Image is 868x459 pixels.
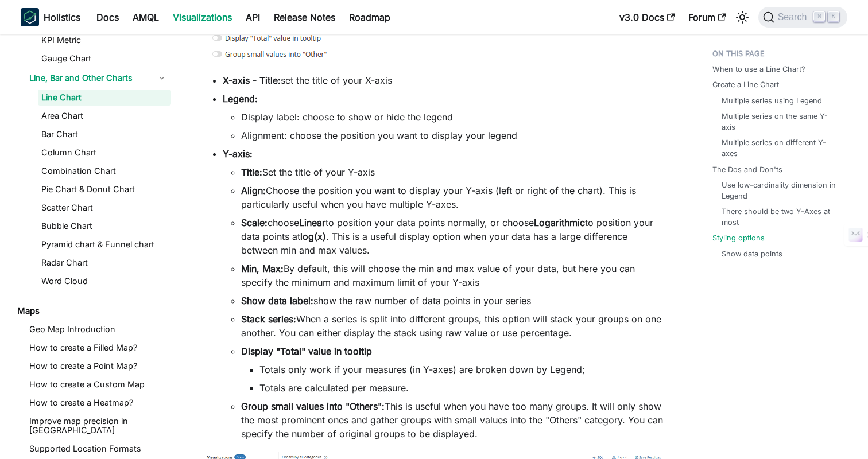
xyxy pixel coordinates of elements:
[722,206,836,228] a: There should be two Y-Axes at most
[9,34,181,459] nav: Docs sidebar
[241,165,666,179] li: Set the title of your Y-axis
[26,69,171,87] a: Line, Bar and Other Charts
[241,166,262,178] strong: Title:
[342,8,397,26] a: Roadmap
[241,216,666,257] li: choose to position your data points normally, or choose to position your data points at . This is...
[38,255,171,271] a: Radar Chart
[241,345,372,357] strong: Display "Total" value in tooltip
[239,8,267,26] a: API
[722,137,836,159] a: Multiple series on different Y-axes
[241,217,268,228] strong: Scale:
[38,181,171,197] a: Pie Chart & Donut Chart
[14,303,171,319] a: Maps
[26,376,171,392] a: How to create a Custom Map
[223,73,666,87] li: set the title of your X-axis
[613,8,681,26] a: v3.0 Docs
[300,231,326,242] strong: log(x)
[722,111,836,133] a: Multiple series on the same Y-axis
[166,8,239,26] a: Visualizations
[38,200,171,216] a: Scatter Chart
[241,294,666,308] li: show the raw number of data points in your series
[241,129,666,142] li: Alignment: choose the position you want to display your legend
[712,64,805,75] a: When to use a Line Chart?
[733,8,751,26] button: Switch between dark and light mode (currently light mode)
[828,11,839,22] kbd: K
[26,321,171,337] a: Geo Map Introduction
[38,50,171,67] a: Gauge Chart
[758,7,847,28] button: Search (Command+K)
[90,8,126,26] a: Docs
[241,399,666,441] li: This is useful when you have too many groups. It will only show the most prominent ones and gathe...
[21,8,80,26] a: HolisticsHolistics
[223,75,281,86] strong: X-axis - Title:
[241,312,666,340] li: When a series is split into different groups, this option will stack your groups on one another. ...
[712,164,782,175] a: The Dos and Don'ts
[38,236,171,252] a: Pyramid chart & Funnel chart
[126,8,166,26] a: AMQL
[681,8,733,26] a: Forum
[722,95,822,106] a: Multiple series using Legend
[241,110,666,124] li: Display label: choose to show or hide the legend
[223,93,258,104] strong: Legend:
[26,358,171,374] a: How to create a Point Map?
[712,79,779,90] a: Create a Line Chart
[712,232,765,243] a: Styling options
[38,90,171,106] a: Line Chart
[534,217,585,228] strong: Logarithmic
[241,184,666,211] li: Choose the position you want to display your Y-axis (left or right of the chart). This is particu...
[38,145,171,161] a: Column Chart
[38,32,171,48] a: KPI Metric
[38,273,171,289] a: Word Cloud
[259,363,666,376] li: Totals only work if your measures (in Y-axes) are broken down by Legend;
[26,441,171,457] a: Supported Location Formats
[26,413,171,438] a: Improve map precision in [GEOGRAPHIC_DATA]
[44,10,80,24] b: Holistics
[38,126,171,142] a: Bar Chart
[26,340,171,356] a: How to create a Filled Map?
[722,180,836,201] a: Use low-cardinality dimension in Legend
[722,248,782,259] a: Show data points
[241,185,266,196] strong: Align:
[774,12,814,22] span: Search
[241,263,284,274] strong: Min, Max:
[38,108,171,124] a: Area Chart
[299,217,325,228] strong: Linear
[38,163,171,179] a: Combination Chart
[241,295,313,306] strong: Show data label:
[21,8,39,26] img: Holistics
[813,11,825,22] kbd: ⌘
[26,395,171,411] a: How to create a Heatmap?
[241,400,385,412] strong: Group small values into "Others":
[241,262,666,289] li: By default, this will choose the min and max value of your data, but here you can specify the min...
[241,313,296,325] strong: Stack series:
[223,148,253,160] strong: Y-axis:
[38,218,171,234] a: Bubble Chart
[267,8,342,26] a: Release Notes
[259,381,666,395] li: Totals are calculated per measure.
